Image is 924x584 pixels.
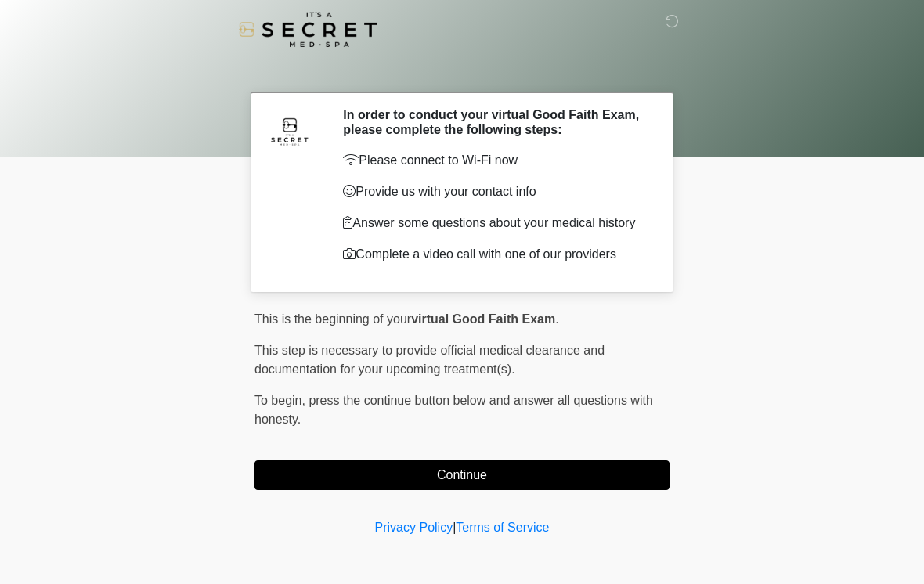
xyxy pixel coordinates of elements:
[343,151,646,170] p: Please connect to Wi-Fi now
[254,394,653,426] span: press the continue button below and answer all questions with honesty.
[343,214,646,233] p: Answer some questions about your medical history
[456,521,549,534] a: Terms of Service
[411,312,555,326] strong: virtual Good Faith Exam
[343,245,646,264] p: Complete a video call with one of our providers
[555,312,558,326] span: .
[254,344,605,376] span: This step is necessary to provide official medical clearance and documentation for your upcoming ...
[254,460,670,490] button: Continue
[343,182,646,201] p: Provide us with your contact info
[266,107,313,154] img: Agent Avatar
[254,394,309,407] span: To begin,
[254,312,411,326] span: This is the beginning of your
[453,521,456,534] a: |
[243,56,681,85] h1: ‎ ‎
[239,12,377,47] img: It's A Secret Med Spa Logo
[375,521,453,534] a: Privacy Policy
[343,107,646,137] h2: In order to conduct your virtual Good Faith Exam, please complete the following steps:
